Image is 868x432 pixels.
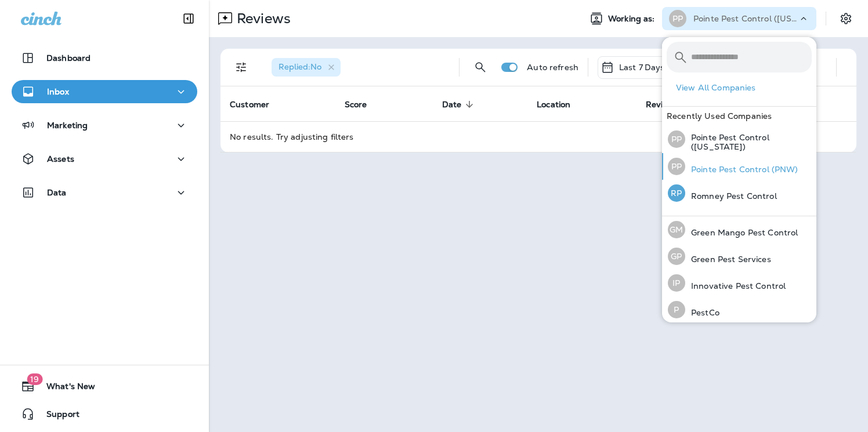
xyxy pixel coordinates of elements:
[836,8,856,29] button: Settings
[671,79,816,97] button: View All Companies
[662,216,816,243] button: GMGreen Mango Pest Control
[685,228,798,237] p: Green Mango Pest Control
[172,7,205,30] button: Collapse Sidebar
[668,158,685,175] div: PP
[662,153,816,180] button: PPPointe Pest Control (PNW)
[668,274,685,292] div: IP
[12,46,197,70] button: Dashboard
[12,114,197,137] button: Marketing
[442,100,462,110] span: Date
[685,255,771,264] p: Green Pest Services
[47,154,74,164] p: Assets
[12,375,197,398] button: 19What's New
[662,180,816,206] button: RPRomney Pest Control
[685,191,777,201] p: Romney Pest Control
[668,130,685,148] div: PP
[608,14,657,24] span: Working as:
[12,80,197,103] button: Inbox
[662,107,816,125] div: Recently Used Companies
[685,165,798,174] p: Pointe Pest Control (PNW)
[668,248,685,265] div: GP
[12,147,197,170] button: Assets
[442,99,477,110] span: Date
[646,100,717,110] span: Review Comment
[527,63,578,72] p: Auto refresh
[272,58,341,77] div: Replied:No
[537,99,585,110] span: Location
[669,10,686,27] div: PP
[685,281,786,291] p: Innovative Pest Control
[662,296,816,323] button: PPestCo
[230,99,284,110] span: Customer
[12,181,197,204] button: Data
[230,56,253,79] button: Filters
[537,100,570,110] span: Location
[46,53,91,63] p: Dashboard
[685,308,719,317] p: PestCo
[279,61,321,72] span: Replied : No
[47,121,88,130] p: Marketing
[47,87,69,96] p: Inbox
[662,270,816,296] button: IPInnovative Pest Control
[668,301,685,318] div: P
[662,125,816,153] button: PPPointe Pest Control ([US_STATE])
[12,402,197,426] button: Support
[668,221,685,238] div: GM
[693,14,798,23] p: Pointe Pest Control ([US_STATE])
[230,100,269,110] span: Customer
[47,188,67,197] p: Data
[469,56,492,79] button: Search Reviews
[646,99,732,110] span: Review Comment
[35,409,79,423] span: Support
[685,133,812,151] p: Pointe Pest Control ([US_STATE])
[662,243,816,270] button: GPGreen Pest Services
[619,63,665,72] p: Last 7 Days
[345,99,382,110] span: Score
[220,121,856,152] td: No results. Try adjusting filters
[35,382,95,395] span: What's New
[668,184,685,202] div: RP
[345,100,367,110] span: Score
[27,373,42,385] span: 19
[232,10,291,27] p: Reviews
